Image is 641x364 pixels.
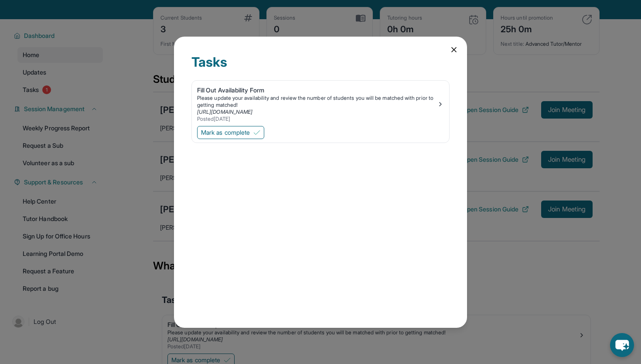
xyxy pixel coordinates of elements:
[197,116,437,122] div: Posted [DATE]
[197,126,264,139] button: Mark as complete
[197,86,437,95] div: Fill Out Availability Form
[197,95,437,109] div: Please update your availability and review the number of students you will be matched with prior ...
[201,128,250,137] span: Mark as complete
[197,109,252,115] a: [URL][DOMAIN_NAME]
[610,333,634,357] button: chat-button
[191,54,450,80] div: Tasks
[253,129,260,136] img: Mark as complete
[192,81,449,124] a: Fill Out Availability FormPlease update your availability and review the number of students you w...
